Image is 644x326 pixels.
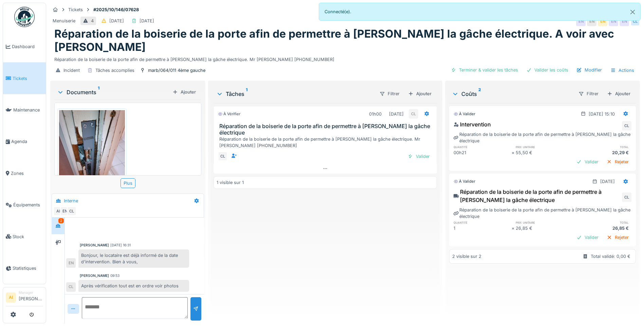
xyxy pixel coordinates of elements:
div: Tâches [216,90,374,98]
div: À valider [454,179,475,184]
div: Incident [63,67,80,74]
li: AI [6,292,16,303]
div: EN [66,258,76,268]
h6: quantité [454,145,511,149]
div: EN [576,17,586,26]
div: marb/064/011 4ème gauche [148,67,205,74]
div: [DATE] 16:31 [110,243,131,248]
div: À valider [454,111,475,117]
div: CL [622,121,631,130]
img: li9zczu8xb52n2to9nc23fffbfzn [59,110,125,198]
div: Ajouter [405,89,434,98]
div: Bonjour, le locataire est déjà informé de la date d'intervention. Bien à vous, [78,249,189,268]
div: CL [622,192,631,202]
span: Zones [11,170,43,177]
sup: 2 [478,90,481,98]
div: [PERSON_NAME] [80,243,109,248]
div: Documents [57,88,170,96]
div: EN [620,17,629,26]
img: Badge_color-CXgf-gQk.svg [14,7,35,27]
div: Rejeter [604,157,631,166]
span: Agenda [11,138,43,145]
div: 55,50 € [516,149,573,156]
a: Équipements [3,189,46,221]
div: Modifier [574,65,605,75]
div: Terminer & valider les tâches [448,65,521,75]
div: [PERSON_NAME] [80,273,109,278]
h6: total [574,220,631,225]
a: Agenda [3,126,46,157]
span: Équipements [13,202,43,208]
a: Dashboard [3,31,46,62]
div: À vérifier [218,111,240,117]
h6: prix unitaire [516,220,573,225]
strong: #2025/10/146/07628 [91,6,142,13]
div: CL [409,109,418,119]
div: Réparation de la boiserie de la porte afin de permettre à [PERSON_NAME] la gâche électrique. Mr [... [219,136,434,149]
div: Après vérification tout est en ordre voir photos [78,280,189,292]
div: 26,85 € [516,225,573,231]
span: Tickets [13,75,43,82]
div: 2 [58,218,64,223]
div: Ajouter [604,89,633,98]
div: [DATE] [109,18,124,24]
div: 09:53 [110,273,119,278]
h6: prix unitaire [516,145,573,149]
div: [DATE] 15:10 [589,111,615,117]
div: Ajouter [170,87,199,97]
div: Tickets [68,6,83,13]
sup: 1 [98,88,99,96]
div: Actions [607,65,637,75]
div: 01h00 [369,111,382,117]
h3: Réparation de la boiserie de la porte afin de permettre à [PERSON_NAME] la gâche électrique [219,123,434,136]
div: Plus [121,178,135,188]
a: AI Manager[PERSON_NAME] [6,290,43,306]
div: Réparation de la boiserie de la porte afin de permettre à [PERSON_NAME] la gâche électrique [454,207,631,220]
div: Tâches accomplies [95,67,134,74]
sup: 1 [246,90,247,98]
div: 20,29 € [574,149,631,156]
div: Total validé: 0,00 € [591,253,630,260]
div: Menuiserie [53,18,75,24]
div: [DATE] [140,18,154,24]
h6: total [574,145,631,149]
div: Interne [64,198,78,204]
div: Réparation de la boiserie de la porte afin de permettre à [PERSON_NAME] la gâche électrique [454,188,621,204]
div: [DATE] [600,178,615,185]
div: Intervention [454,120,491,128]
button: Close [625,3,640,21]
div: CL [218,151,227,161]
a: Statistiques [3,252,46,284]
h6: quantité [454,220,511,225]
div: Valider les coûts [523,65,571,75]
div: 1 [454,225,511,231]
div: EN [60,206,70,216]
div: Coûts [452,90,573,98]
div: AI [53,206,63,216]
div: EN [609,17,618,26]
div: Valider [574,233,601,242]
div: Filtrer [376,89,403,99]
span: Dashboard [12,43,43,50]
div: 00h21 [454,149,511,156]
div: CL [630,17,640,26]
span: Stock [13,233,43,240]
a: Tickets [3,62,46,94]
div: 1 visible sur 1 [217,179,244,186]
a: Maintenance [3,94,46,126]
div: Réparation de la boiserie de la porte afin de permettre à [PERSON_NAME] la gâche électrique [454,131,631,144]
div: CL [67,206,76,216]
a: Stock [3,221,46,252]
div: Valider [574,157,601,166]
div: Rejeter [604,233,631,242]
div: CL [66,282,76,292]
div: Manager [19,290,43,295]
div: EN [598,17,607,26]
span: Statistiques [13,265,43,271]
div: 26,85 € [574,225,631,231]
div: 4 [91,18,94,24]
div: Réparation de la boiserie de la porte afin de permettre à [PERSON_NAME] la gâche électrique. Mr [... [54,54,636,63]
div: Filtrer [575,89,602,99]
li: [PERSON_NAME] [19,290,43,305]
div: EN [587,17,596,26]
